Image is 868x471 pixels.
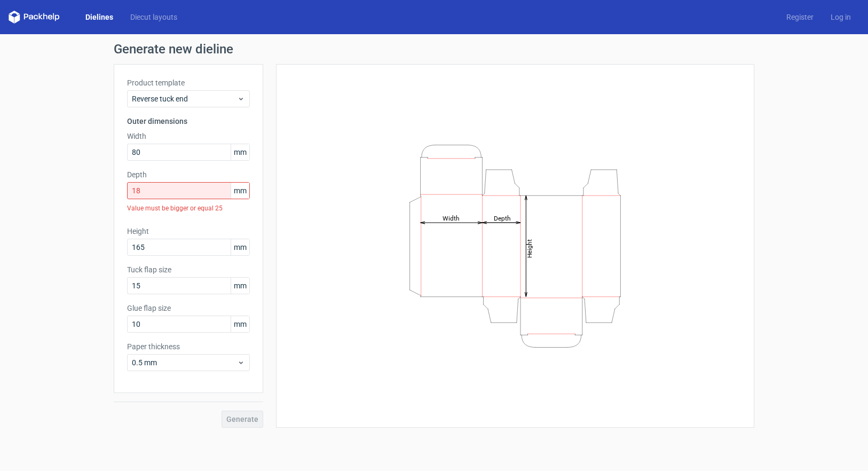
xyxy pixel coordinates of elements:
a: Register [778,12,822,22]
span: 0.5 mm [132,357,237,368]
div: Value must be bigger or equal 25 [127,199,250,217]
label: Glue flap size [127,303,250,313]
label: Depth [127,169,250,180]
tspan: Width [443,214,460,222]
label: Product template [127,77,250,88]
a: Diecut layouts [122,12,186,22]
tspan: Height [526,239,533,257]
span: Reverse tuck end [132,93,237,104]
span: mm [231,316,249,332]
label: Tuck flap size [127,264,250,275]
span: mm [231,144,249,160]
label: Paper thickness [127,341,250,352]
a: Log in [822,12,859,22]
span: mm [231,183,249,199]
h1: Generate new dieline [114,43,754,56]
label: Width [127,131,250,142]
span: mm [231,239,249,255]
a: Dielines [77,12,122,22]
span: mm [231,278,249,294]
label: Height [127,226,250,237]
tspan: Depth [494,214,511,222]
h3: Outer dimensions [127,116,250,127]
